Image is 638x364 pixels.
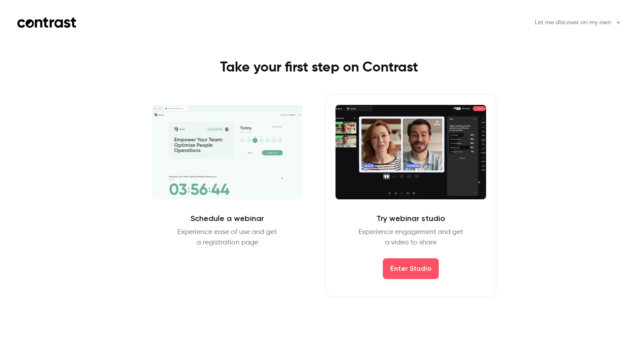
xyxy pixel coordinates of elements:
[383,258,439,279] button: Enter Studio
[376,213,445,224] h2: Try webinar studio
[178,227,277,248] p: Experience ease of use and get a registration page
[358,227,463,248] p: Experience engagement and get a video to share
[124,59,514,76] h1: Take your first step on Contrast
[535,18,611,27] span: Let me discover on my own
[191,213,264,224] h2: Schedule a webinar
